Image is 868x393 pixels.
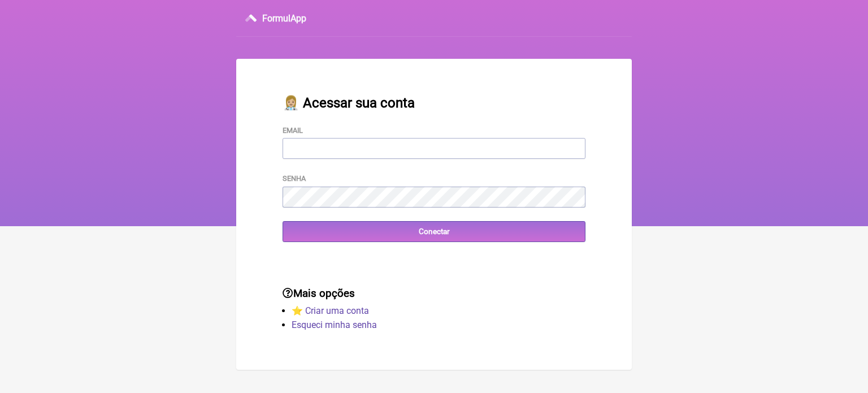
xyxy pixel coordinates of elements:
[283,287,585,300] h3: Mais opções
[283,95,585,111] h2: 👩🏼‍⚕️ Acessar sua conta
[283,221,585,242] input: Conectar
[283,174,306,183] label: Senha
[292,305,369,316] a: ⭐️ Criar uma conta
[292,319,377,330] a: Esqueci minha senha
[283,126,303,135] label: Email
[262,13,306,24] h3: FormulApp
